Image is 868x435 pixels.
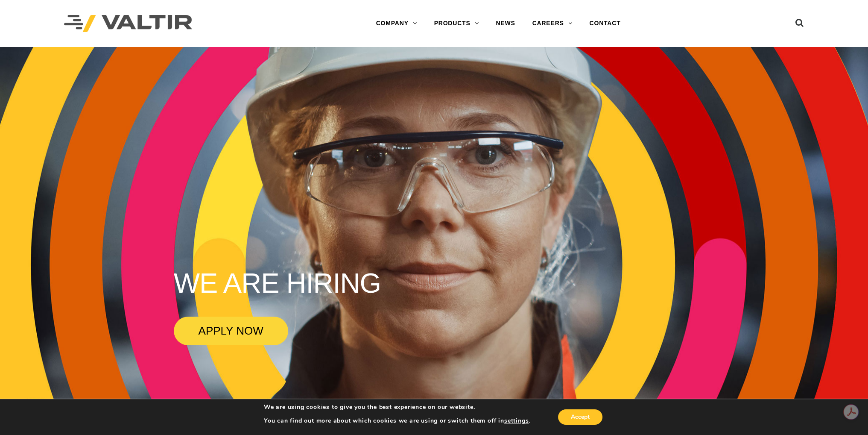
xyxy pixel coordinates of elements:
a: PRODUCTS [426,15,488,32]
a: COMPANY [368,15,426,32]
button: settings [504,417,529,425]
a: CAREERS [524,15,581,32]
img: Valtir [64,15,192,32]
rs-layer: WE ARE HIRING [174,268,381,298]
p: We are using cookies to give you the best experience on our website. [264,403,530,411]
p: You can find out more about which cookies we are using or switch them off in . [264,417,530,425]
button: Accept [558,409,602,425]
a: APPLY NOW [174,317,288,345]
a: NEWS [487,15,523,32]
a: CONTACT [581,15,629,32]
